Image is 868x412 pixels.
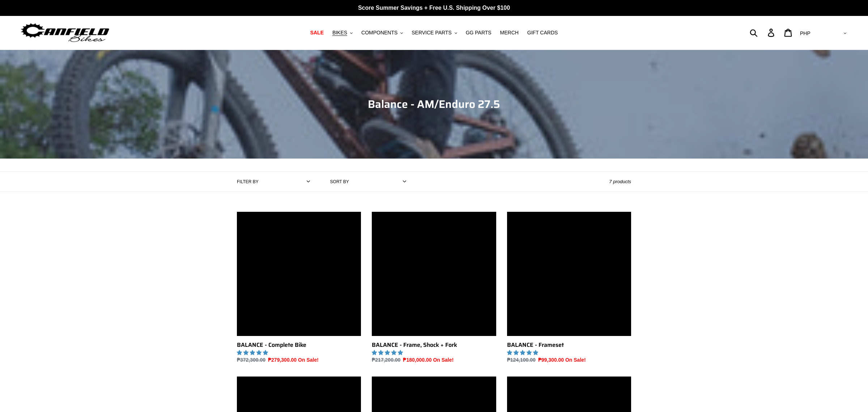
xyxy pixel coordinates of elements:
a: GIFT CARDS [524,28,562,38]
button: SERVICE PARTS [408,28,460,38]
span: COMPONENTS [361,30,397,36]
input: Search [754,25,772,41]
span: BIKES [332,30,347,36]
a: GG PARTS [462,28,495,38]
label: Filter by [237,178,259,185]
span: GG PARTS [466,30,492,36]
span: SALE [310,30,324,36]
a: MERCH [497,28,522,38]
span: GIFT CARDS [527,30,558,36]
img: Canfield Bikes [20,21,110,44]
button: BIKES [329,28,356,38]
label: Sort by [330,178,349,185]
a: SALE [307,28,327,38]
button: COMPONENTS [358,28,407,38]
span: MERCH [500,30,519,36]
span: Balance - AM/Enduro 27.5 [368,96,500,113]
span: SERVICE PARTS [412,30,451,36]
span: 7 products [609,179,631,184]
